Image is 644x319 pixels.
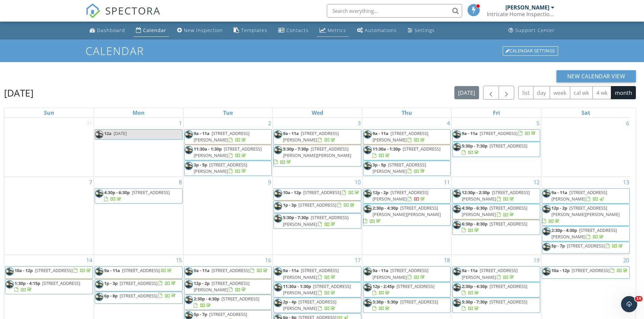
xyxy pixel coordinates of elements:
img: nick_profile_pic.jpg [542,227,551,236]
button: 4 wk [592,86,611,99]
td: Go to September 2, 2025 [183,118,273,177]
a: 9a - 11a [STREET_ADDRESS] [194,267,269,273]
span: 5p - 7p [551,243,565,249]
img: nick_profile_pic.jpg [95,280,103,289]
a: 12p - 2p [STREET_ADDRESS][PERSON_NAME] [194,280,249,293]
span: [STREET_ADDRESS] [122,267,160,273]
a: Go to September 1, 2025 [177,118,183,129]
span: [STREET_ADDRESS][PERSON_NAME] [283,283,351,296]
button: Next month [499,86,515,100]
a: 5p - 7p [STREET_ADDRESS] [542,242,630,254]
a: 5:30p - 7:30p [STREET_ADDRESS] [452,298,540,313]
div: Intricate Home Inspections LLC. [487,11,554,18]
a: 2:30p - 4:30p [STREET_ADDRESS][PERSON_NAME][PERSON_NAME] [363,205,441,224]
td: Go to September 5, 2025 [452,118,541,177]
a: 4:30p - 6:30p [STREET_ADDRESS] [104,189,170,202]
span: [STREET_ADDRESS][PERSON_NAME][PERSON_NAME] [283,146,351,158]
span: 2p - 4p [283,299,296,305]
a: Thursday [400,108,413,117]
div: Calendar Settings [503,46,558,56]
button: New Calendar View [556,70,636,82]
a: Templates [231,24,270,37]
span: [STREET_ADDRESS] [299,202,336,208]
a: Metrics [317,24,349,37]
img: nick_profile_pic.jpg [274,146,282,154]
span: [STREET_ADDRESS][PERSON_NAME] [373,267,428,280]
img: nick_profile_pic.jpg [363,299,372,307]
span: 12p - 2p [194,280,210,286]
img: nick_profile_pic.jpg [274,267,282,276]
a: 2:30p - 4:30p [STREET_ADDRESS][PERSON_NAME] [542,226,630,241]
div: New Inspection [184,27,223,33]
span: [STREET_ADDRESS][PERSON_NAME][PERSON_NAME] [373,205,441,217]
span: 9a - 11a [194,267,210,273]
img: nick_profile_pic.jpg [274,214,282,223]
a: Go to September 3, 2025 [356,118,362,129]
span: 10a - 12p [283,189,301,195]
span: [STREET_ADDRESS][PERSON_NAME] [283,267,339,280]
span: [STREET_ADDRESS][PERSON_NAME] [551,189,607,202]
span: [STREET_ADDRESS] [35,267,73,273]
a: 9a - 11a [STREET_ADDRESS][PERSON_NAME] [363,266,451,282]
a: 9a - 11a [STREET_ADDRESS][PERSON_NAME] [542,188,630,204]
span: 12:30p - 2:30p [462,189,490,195]
div: [PERSON_NAME] [505,4,549,11]
a: Go to September 16, 2025 [264,255,272,266]
img: nick_profile_pic.jpg [185,280,193,289]
span: 2:30p - 4:30p [462,283,487,289]
a: 2p - 4p [STREET_ADDRESS][PERSON_NAME] [283,299,336,311]
a: Go to September 19, 2025 [532,255,541,266]
span: [STREET_ADDRESS] [132,189,170,195]
span: [STREET_ADDRESS][PERSON_NAME] [462,189,530,202]
a: 5:30p - 7:30p [STREET_ADDRESS] [462,299,527,311]
a: 5:30p - 7:30p [STREET_ADDRESS][PERSON_NAME] [273,213,361,229]
td: Go to September 4, 2025 [362,118,452,177]
a: Go to September 17, 2025 [353,255,362,266]
a: 5:30p - 7:30p [STREET_ADDRESS] [462,143,527,155]
a: Go to September 18, 2025 [443,255,451,266]
a: 2p - 4p [STREET_ADDRESS][PERSON_NAME] [273,298,361,313]
div: Metrics [328,27,346,33]
td: Go to September 13, 2025 [541,177,630,255]
a: 11:30a - 1:30p [STREET_ADDRESS][PERSON_NAME] [273,282,361,297]
a: 5:30p - 7:30p [STREET_ADDRESS][PERSON_NAME] [283,214,349,227]
a: Go to September 15, 2025 [174,255,183,266]
span: 6p - 8p [104,293,118,299]
a: 1p - 3p [STREET_ADDRESS] [95,279,183,291]
span: 12p - 2p [373,189,388,195]
td: Go to September 3, 2025 [273,118,362,177]
a: 9a - 11a [STREET_ADDRESS][PERSON_NAME] [373,130,428,143]
span: [STREET_ADDRESS][PERSON_NAME] [194,162,247,174]
a: 9a - 11a [STREET_ADDRESS][PERSON_NAME] [373,267,428,280]
a: 12:30p - 2:30p [STREET_ADDRESS][PERSON_NAME] [462,189,530,202]
img: nick_profile_pic.jpg [542,267,551,276]
div: Calendar [143,27,166,33]
img: nick_profile_pic.jpg [95,293,103,301]
a: 9a - 11a [STREET_ADDRESS][PERSON_NAME] [551,189,607,202]
button: list [518,86,533,99]
a: 9a - 11a [STREET_ADDRESS] [184,266,272,278]
div: Templates [241,27,267,33]
span: [STREET_ADDRESS][PERSON_NAME] [462,205,527,217]
span: 9a - 11a [283,267,299,273]
span: 9a - 11a [194,130,210,136]
a: Automations (Basic) [354,24,400,37]
img: The Best Home Inspection Software - Spectora [86,3,100,18]
a: Go to September 20, 2025 [622,255,630,266]
span: [STREET_ADDRESS][PERSON_NAME] [551,227,617,240]
a: 4:30p - 6:30p [STREET_ADDRESS][PERSON_NAME] [462,205,527,217]
span: 10a - 12p [15,267,33,273]
img: nick_profile_pic.jpg [5,267,14,276]
img: nick_profile_pic.jpg [185,267,193,276]
a: 9a - 11a [STREET_ADDRESS][PERSON_NAME] [184,129,272,144]
img: nick_profile_pic.jpg [453,299,461,307]
span: [STREET_ADDRESS] [212,267,249,273]
div: Automations [365,27,397,33]
span: [DATE] [114,130,127,136]
a: 3:30p - 5:30p [STREET_ADDRESS] [373,299,438,311]
a: 5:30p - 7:30p [STREET_ADDRESS][PERSON_NAME][PERSON_NAME] [274,146,351,165]
span: [STREET_ADDRESS][PERSON_NAME] [373,162,426,174]
img: nick_profile_pic.jpg [453,205,461,213]
a: Friday [492,108,501,117]
img: nick_profile_pic.jpg [363,189,372,198]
